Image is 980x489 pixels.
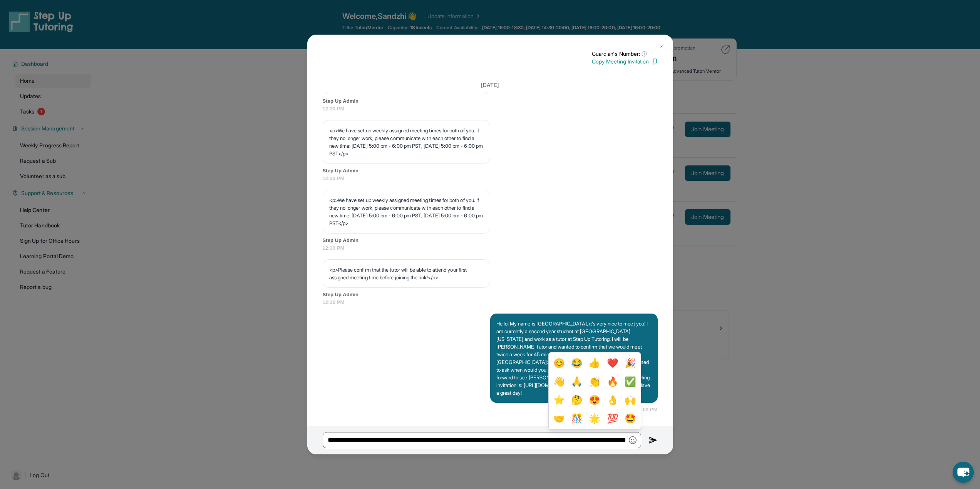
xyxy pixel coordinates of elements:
[642,50,647,58] span: ⓘ
[570,374,584,389] button: 🙏
[605,411,620,426] button: 💯
[623,374,638,389] button: ✅
[651,58,658,65] img: Copy Icon
[605,355,620,371] button: ❤️
[605,392,620,408] button: 👌
[587,355,602,371] button: 👍
[623,392,638,408] button: 🙌
[570,355,584,371] button: 😂
[636,406,658,414] span: 01:02 PM
[570,411,584,426] button: 🎊
[329,266,484,281] p: <p>Please confirm that the tutor will be able to attend your first assigned meeting time before j...
[587,374,602,389] button: 👏
[649,436,658,445] img: Send icon
[323,81,658,89] h3: [DATE]
[323,105,658,113] span: 12:30 PM
[496,320,652,397] p: Hello! My name is [GEOGRAPHIC_DATA], it's very nice to meet you! I am currently a second year stu...
[605,374,620,389] button: 🔥
[629,436,637,444] img: Emoji
[552,411,566,426] button: 🤝
[587,392,602,408] button: 😍
[592,58,658,65] p: Copy Meeting Invitation
[592,50,658,58] p: Guardian's Number:
[623,355,638,371] button: 🎉
[323,244,658,252] span: 12:30 PM
[329,196,484,227] p: <p>We have set up weekly assigned meeting times for both of you. If they no longer work, please c...
[552,355,566,371] button: 😊
[323,97,658,105] span: Step Up Admin
[552,374,566,389] button: 👋
[323,299,658,306] span: 12:30 PM
[323,175,658,182] span: 12:30 PM
[552,392,566,408] button: ⭐
[323,291,658,299] span: Step Up Admin
[623,411,638,426] button: 🤩
[323,237,658,244] span: Step Up Admin
[953,462,974,483] button: chat-button
[658,43,665,49] img: Close Icon
[587,411,602,426] button: 🌟
[570,392,584,408] button: 🤔
[323,167,658,175] span: Step Up Admin
[329,127,484,157] p: <p>We have set up weekly assigned meeting times for both of you. If they no longer work, please c...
